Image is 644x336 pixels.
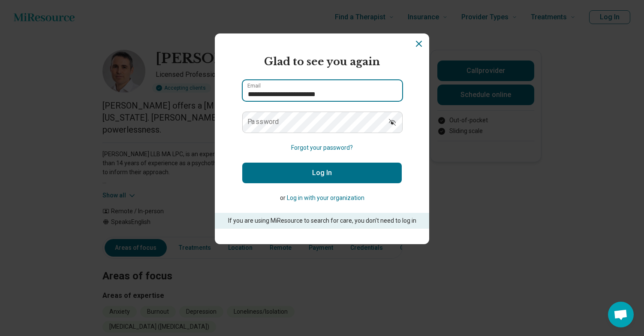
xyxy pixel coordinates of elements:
button: Forgot your password? [291,143,353,152]
button: Log In [242,163,402,183]
section: Login Dialog [215,33,429,244]
p: or [242,194,402,203]
p: If you are using MiResource to search for care, you don’t need to log in [227,216,417,225]
button: Show password [383,112,402,132]
label: Password [247,118,279,125]
button: Dismiss [414,39,424,49]
h2: Glad to see you again [242,54,402,70]
label: Email [247,83,261,88]
button: Log in with your organization [287,194,364,203]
